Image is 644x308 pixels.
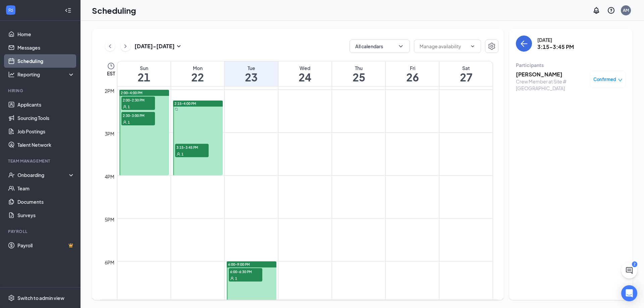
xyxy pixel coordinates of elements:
[17,125,75,138] a: Job Postings
[470,44,475,49] svg: ChevronDown
[174,101,196,106] span: 2:15-4:00 PM
[593,76,616,83] span: Confirmed
[120,41,130,51] button: ChevronRight
[332,71,385,83] h1: 25
[278,71,332,83] h1: 24
[350,40,410,53] button: All calendarsChevronDown
[17,71,75,78] div: Reporting
[225,61,278,86] a: September 23, 2025
[103,87,116,95] div: 2pm
[122,42,129,50] svg: ChevronRight
[228,262,250,267] span: 6:00-9:00 PM
[171,61,224,86] a: September 22, 2025
[103,173,116,180] div: 4pm
[488,42,496,50] svg: Settings
[537,37,574,43] div: [DATE]
[8,158,73,164] div: Team Management
[439,61,493,86] a: September 27, 2025
[332,61,385,86] a: September 25, 2025
[17,138,75,151] a: Talent Network
[592,6,600,14] svg: Notifications
[17,208,75,222] a: Surveys
[386,61,439,86] a: September 26, 2025
[123,120,127,124] svg: User
[17,295,64,301] div: Switch to admin view
[332,65,385,71] div: Thu
[105,41,115,51] button: ChevronLeft
[121,112,155,119] span: 2:30-3:00 PM
[135,43,175,50] h3: [DATE] - [DATE]
[235,276,237,281] span: 1
[8,88,73,94] div: Hiring
[103,259,116,266] div: 6pm
[176,152,180,156] svg: User
[17,98,75,111] a: Applicants
[121,97,155,103] span: 2:00-2:30 PM
[625,266,633,274] svg: ChatActive
[171,65,224,71] div: Mon
[397,43,404,50] svg: ChevronDown
[439,65,493,71] div: Sat
[278,65,332,71] div: Wed
[17,172,69,178] div: Onboarding
[618,78,623,82] span: down
[278,61,332,86] a: September 24, 2025
[175,108,178,111] svg: Sync
[8,229,73,234] div: Payroll
[516,62,626,68] div: Participants
[117,61,171,86] a: September 21, 2025
[123,105,127,109] svg: User
[230,276,234,281] svg: User
[107,62,115,70] svg: Clock
[17,195,75,208] a: Documents
[386,65,439,71] div: Fri
[65,7,71,14] svg: Collapse
[107,42,113,50] svg: ChevronLeft
[175,42,183,50] svg: SmallChevronDown
[128,120,130,125] span: 1
[386,71,439,83] h1: 26
[17,54,75,68] a: Scheduling
[420,43,467,50] input: Manage availability
[171,71,224,83] h1: 22
[439,71,493,83] h1: 27
[17,182,75,195] a: Team
[621,285,637,301] div: Open Intercom Messenger
[632,261,637,267] div: 2
[117,71,171,83] h1: 21
[8,295,15,301] svg: Settings
[225,65,278,71] div: Tue
[537,43,574,51] h3: 3:15-3:45 PM
[17,111,75,125] a: Sourcing Tools
[17,27,75,41] a: Home
[103,130,116,137] div: 3pm
[607,6,615,14] svg: QuestionInfo
[516,71,586,78] h3: [PERSON_NAME]
[621,262,637,279] button: ChatActive
[229,268,262,275] span: 6:00-6:30 PM
[520,40,528,48] svg: ArrowLeft
[107,70,115,77] span: EST
[17,239,75,252] a: PayrollCrown
[8,172,15,178] svg: UserCheck
[485,40,498,53] button: Settings
[128,105,130,109] span: 1
[516,78,586,91] div: Crew Member at Site # [GEOGRAPHIC_DATA]
[103,216,116,223] div: 5pm
[117,65,171,71] div: Sun
[92,5,136,16] h1: Scheduling
[516,36,532,52] button: back-button
[623,7,629,13] div: AM
[17,41,75,54] a: Messages
[181,152,183,157] span: 1
[121,90,143,95] span: 2:00-4:00 PM
[225,71,278,83] h1: 23
[175,144,209,150] span: 3:15-3:45 PM
[8,71,15,78] svg: Analysis
[7,7,14,13] svg: WorkstreamLogo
